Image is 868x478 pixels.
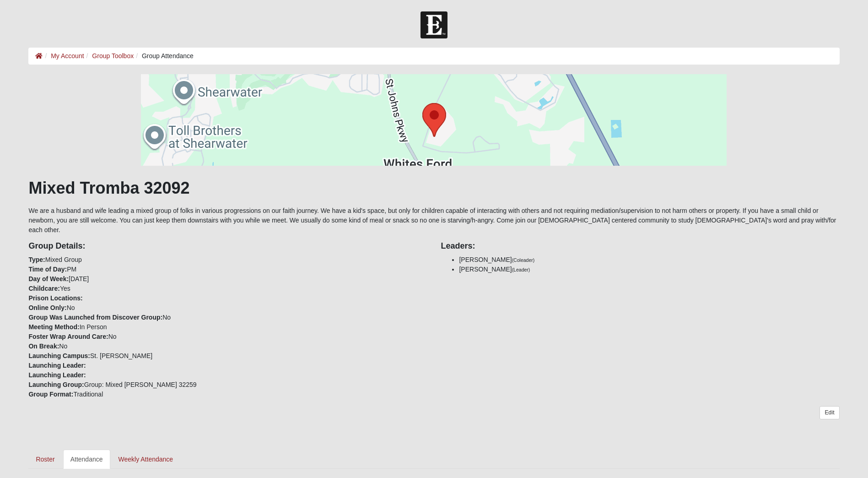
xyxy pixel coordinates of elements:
[28,304,66,311] strong: Online Only:
[28,342,59,350] strong: On Break:
[28,241,427,251] h4: Group Details:
[459,265,839,274] li: [PERSON_NAME]
[51,52,84,60] a: My Account
[28,285,59,292] strong: Childcare:
[28,333,108,340] strong: Foster Wrap Around Care:
[28,381,84,388] strong: Launching Group:
[28,362,86,369] strong: Launching Leader:
[134,51,194,61] li: Group Attendance
[28,178,839,198] h1: Mixed Tromba 32092
[28,323,79,331] strong: Meeting Method:
[28,266,67,273] strong: Time of Day:
[28,275,69,282] strong: Day of Week:
[512,257,535,263] small: (Coleader)
[421,11,447,38] img: Church of Eleven22 Logo
[28,352,90,359] strong: Launching Campus:
[28,371,86,379] strong: Launching Leader:
[459,255,839,265] li: [PERSON_NAME]
[111,450,181,469] a: Weekly Attendance
[92,52,134,60] a: Group Toolbox
[63,450,110,469] a: Attendance
[28,391,73,398] strong: Group Format:
[28,294,82,302] strong: Prison Locations:
[819,406,839,419] a: Edit
[512,267,530,272] small: (Leader)
[28,450,62,469] a: Roster
[28,314,162,321] strong: Group Was Launched from Discover Group:
[441,241,839,251] h4: Leaders:
[28,256,45,263] strong: Type:
[28,74,839,469] div: We are a husband and wife leading a mixed group of folks in various progressions on our faith jou...
[22,235,434,399] div: Mixed Group PM [DATE] Yes No No In Person No No St. [PERSON_NAME] Group: Mixed [PERSON_NAME] 3225...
